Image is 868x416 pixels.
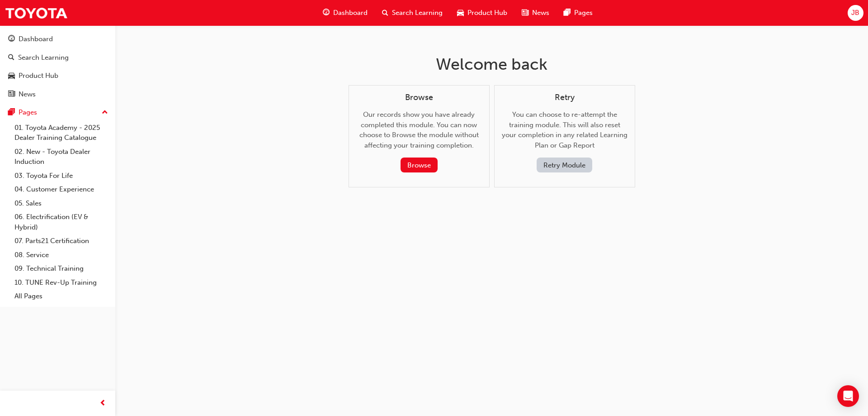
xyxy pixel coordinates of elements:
[99,398,106,409] span: prev-icon
[356,93,482,173] div: Our records show you have already completed this module. You can now choose to Browse the module ...
[19,71,58,81] div: Product Hub
[19,89,36,100] div: News
[4,104,112,121] button: Pages
[4,31,112,48] a: Dashboard
[11,234,112,248] a: 07. Parts21 Certification
[502,93,627,173] div: You can choose to re-attempt the training module. This will also reset your completion in any rel...
[11,169,112,183] a: 03. Toyota For Life
[574,8,593,18] span: Pages
[5,3,68,23] img: Trak
[11,289,112,303] a: All Pages
[851,8,859,18] span: JB
[323,7,330,19] span: guage-icon
[4,49,112,66] a: Search Learning
[8,91,15,99] span: news-icon
[8,72,15,80] span: car-icon
[356,93,482,103] h4: Browse
[4,29,112,104] button: DashboardSearch LearningProduct HubNews
[514,4,557,22] a: news-iconNews
[557,4,600,22] a: pages-iconPages
[401,158,438,172] button: Browse
[19,107,37,118] div: Pages
[837,385,859,407] div: Open Intercom Messenger
[102,107,108,119] span: up-icon
[11,121,112,145] a: 01. Toyota Academy - 2025 Dealer Training Catalogue
[532,8,549,18] span: News
[11,276,112,290] a: 10. TUNE Rev-Up Training
[8,35,15,43] span: guage-icon
[564,7,571,19] span: pages-icon
[848,5,863,21] button: JB
[502,93,627,103] h4: Retry
[8,54,14,62] span: search-icon
[457,7,464,19] span: car-icon
[11,145,112,169] a: 02. New - Toyota Dealer Induction
[349,54,635,74] h1: Welcome back
[4,67,112,84] a: Product Hub
[8,109,15,117] span: pages-icon
[392,8,443,18] span: Search Learning
[522,7,528,19] span: news-icon
[11,248,112,262] a: 08. Service
[11,182,112,196] a: 04. Customer Experience
[11,196,112,210] a: 05. Sales
[537,158,592,172] button: Retry Module
[11,210,112,234] a: 06. Electrification (EV & Hybrid)
[467,8,507,18] span: Product Hub
[382,7,388,19] span: search-icon
[4,86,112,103] a: News
[18,53,69,63] div: Search Learning
[375,4,450,22] a: search-iconSearch Learning
[11,262,112,276] a: 09. Technical Training
[333,8,368,18] span: Dashboard
[19,34,53,44] div: Dashboard
[316,4,375,22] a: guage-iconDashboard
[450,4,514,22] a: car-iconProduct Hub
